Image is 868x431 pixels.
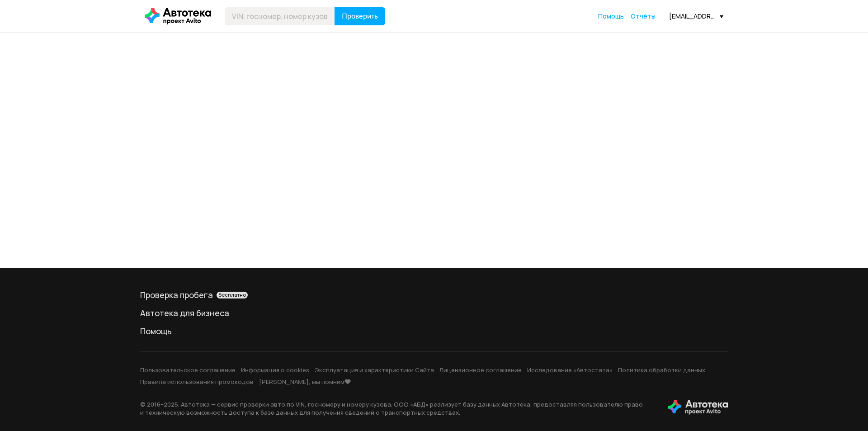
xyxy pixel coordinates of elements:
span: Проверить [342,13,378,20]
button: Проверить [335,7,385,25]
a: Помощь [598,12,624,21]
div: [EMAIL_ADDRESS][DOMAIN_NAME] [669,12,723,20]
p: © 2016– 2025 . Автотека — сервис проверки авто по VIN, госномеру и номеру кузова. ООО «АБД» реали... [140,400,654,417]
input: VIN, госномер, номер кузова [225,7,335,25]
a: Помощь [140,326,728,336]
a: Эксплуатация и характеристики Сайта [315,366,434,374]
a: Пользовательское соглашение [140,366,236,374]
a: [PERSON_NAME], мы помним [259,378,351,386]
img: tWS6KzJlK1XUpy65r7uaHVIs4JI6Dha8Nraz9T2hA03BhoCc4MtbvZCxBLwJIh+mQSIAkLBJpqMoKVdP8sONaFJLCz6I0+pu7... [668,400,728,415]
span: бесплатно [218,292,246,298]
a: Проверка пробегабесплатно [140,289,728,300]
a: Отчёты [631,12,656,21]
a: Информация о cookies [241,366,309,374]
a: Лицензионное соглашение [439,366,522,374]
a: Автотека для бизнеса [140,308,728,318]
div: Проверка пробега [140,289,728,300]
a: Политика обработки данных [618,366,705,374]
a: Правила использования промокодов [140,378,254,386]
a: Исследование «Автостата» [527,366,613,374]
